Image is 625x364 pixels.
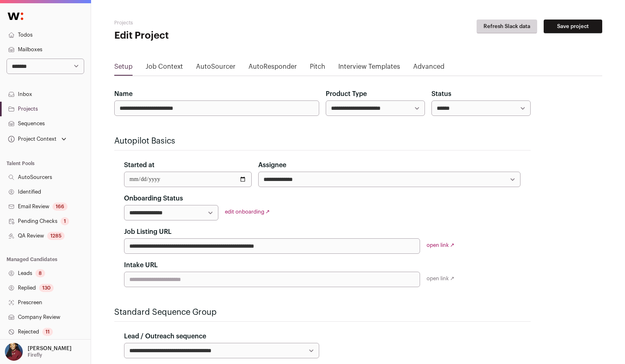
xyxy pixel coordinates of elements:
p: [PERSON_NAME] [28,345,72,352]
div: Project Context [7,136,57,142]
h2: Projects [114,20,277,26]
label: Name [114,89,133,99]
label: Product Type [326,89,367,99]
button: Open dropdown [7,133,68,145]
a: Setup [114,62,133,75]
div: 1285 [47,232,65,240]
img: Wellfound [3,8,28,24]
label: Started at [124,160,155,170]
h2: Autopilot Basics [114,135,531,147]
h1: Edit Project [114,29,277,42]
p: Firefly [28,352,42,358]
button: Save project [544,20,602,33]
a: Interview Templates [338,62,400,75]
label: Assignee [258,160,286,170]
label: Job Listing URL [124,227,172,237]
a: Job Context [146,62,183,75]
a: AutoSourcer [196,62,235,75]
a: open link ↗ [427,242,455,248]
button: Open dropdown [3,343,73,361]
label: Intake URL [124,260,158,270]
a: edit onboarding ↗ [225,209,270,214]
button: Refresh Slack data [477,20,537,33]
label: Onboarding Status [124,194,183,203]
div: 130 [39,284,54,292]
img: 10010497-medium_jpg [5,343,23,361]
div: 11 [42,328,53,336]
a: AutoResponder [248,62,297,75]
div: 166 [52,203,68,211]
div: 8 [35,269,45,277]
div: 1 [61,217,69,225]
h2: Standard Sequence Group [114,307,531,318]
label: Lead / Outreach sequence [124,331,206,341]
a: Advanced [413,62,444,75]
a: Pitch [310,62,325,75]
label: Status [431,89,451,99]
